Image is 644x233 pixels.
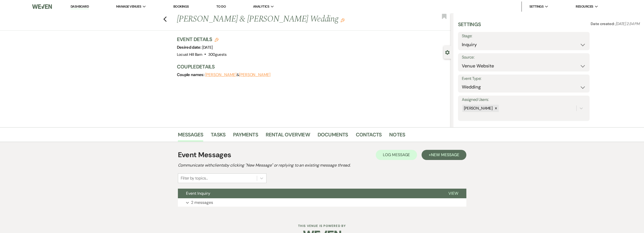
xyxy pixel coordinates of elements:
[205,73,237,77] button: [PERSON_NAME]
[462,54,586,61] label: Source:
[178,150,231,160] h1: Event Messages
[576,4,593,9] span: Resources
[529,4,544,9] span: Settings
[462,96,586,103] label: Assigned Users:
[205,72,271,77] span: &
[32,1,52,12] img: Weven Logo
[177,36,226,43] h3: Event Details
[216,4,226,9] a: To Do
[462,32,586,40] label: Stage:
[356,131,382,142] a: Contacts
[177,13,394,25] h1: [PERSON_NAME] & [PERSON_NAME] Wedding
[177,63,446,70] h3: Couple Details
[173,4,189,9] a: Bookings
[389,131,405,142] a: Notes
[71,4,89,9] a: Dashboard
[211,131,225,142] a: Tasks
[266,131,310,142] a: Rental Overview
[233,131,258,142] a: Payments
[615,21,639,26] span: [DATE] 2:34 PM
[431,152,459,157] span: New Message
[462,75,586,82] label: Event Type:
[341,18,345,22] button: Edit
[383,152,410,157] span: Log Message
[591,21,615,26] span: Date created:
[177,52,202,57] span: Locust Hill Barn
[181,175,208,181] div: Filter by topics...
[462,105,493,112] div: [PERSON_NAME]
[458,21,481,32] h3: Settings
[422,150,466,160] button: +New Message
[177,72,205,77] span: Couple names:
[116,4,141,9] span: Manage Venues
[178,189,440,198] button: Event Inquiry
[191,199,213,206] p: 2 messages
[177,45,202,50] span: Desired date:
[448,191,458,196] span: View
[253,4,269,9] span: Analytics
[208,52,226,57] span: 300 guests
[178,162,466,168] h2: Communicate with clients by clicking "New Message" or replying to an existing message thread.
[178,198,466,207] button: 2 messages
[178,131,203,142] a: Messages
[440,189,466,198] button: View
[186,191,210,196] span: Event Inquiry
[239,73,271,77] button: [PERSON_NAME]
[318,131,348,142] a: Documents
[376,150,417,160] button: Log Message
[202,45,213,50] span: [DATE]
[445,50,450,55] button: Close lead details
